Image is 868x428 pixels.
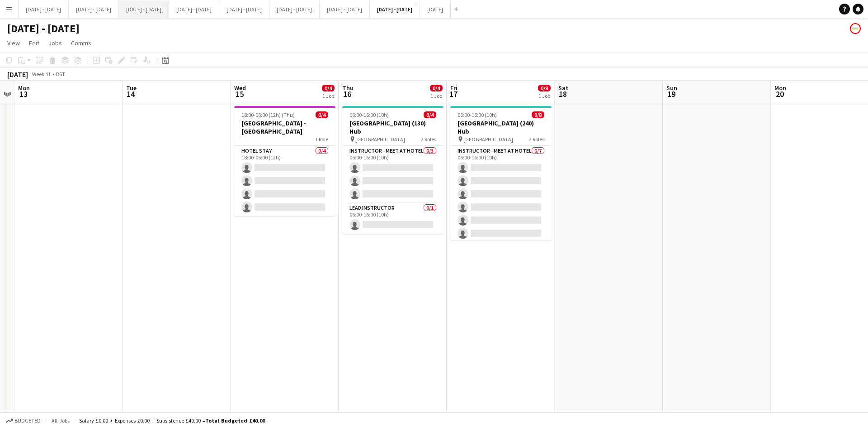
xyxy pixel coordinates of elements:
[342,146,443,203] app-card-role: Instructor - Meet at Hotel0/306:00-16:00 (10h)
[342,119,443,135] h3: [GEOGRAPHIC_DATA] (130) Hub
[450,119,552,135] h3: [GEOGRAPHIC_DATA] (240) Hub
[850,23,861,34] app-user-avatar: Programmes & Operations
[234,106,335,216] app-job-card: 18:00-06:00 (12h) (Thu)0/4[GEOGRAPHIC_DATA] - [GEOGRAPHIC_DATA]1 RoleHotel Stay0/418:00-06:00 (12h)
[458,111,497,118] span: 06:00-16:00 (10h)
[342,84,354,92] span: Thu
[19,0,69,18] button: [DATE] - [DATE]
[558,84,568,92] span: Sat
[370,0,420,18] button: [DATE] - [DATE]
[774,84,786,92] span: Mon
[320,0,370,18] button: [DATE] - [DATE]
[79,417,265,424] div: Salary £0.00 + Expenses £0.00 + Subsistence £40.00 =
[71,39,91,47] span: Comms
[538,85,551,91] span: 0/8
[234,146,335,216] app-card-role: Hotel Stay0/418:00-06:00 (12h)
[205,417,265,424] span: Total Budgeted £40.00
[430,92,442,99] div: 1 Job
[529,136,544,143] span: 2 Roles
[355,136,405,143] span: [GEOGRAPHIC_DATA]
[241,111,295,118] span: 18:00-06:00 (12h) (Thu)
[7,70,28,79] div: [DATE]
[18,84,30,92] span: Mon
[463,136,513,143] span: [GEOGRAPHIC_DATA]
[14,418,41,424] span: Budgeted
[322,85,335,91] span: 0/4
[557,89,568,99] span: 18
[48,39,62,47] span: Jobs
[4,37,24,49] a: View
[7,22,80,35] h1: [DATE] - [DATE]
[50,417,71,424] span: All jobs
[430,85,443,91] span: 0/4
[25,37,43,49] a: Edit
[234,119,335,135] h3: [GEOGRAPHIC_DATA] - [GEOGRAPHIC_DATA]
[67,37,95,49] a: Comms
[666,84,677,92] span: Sun
[119,0,169,18] button: [DATE] - [DATE]
[316,111,328,118] span: 0/4
[17,89,30,99] span: 13
[233,89,246,99] span: 15
[349,111,389,118] span: 06:00-16:00 (10h)
[315,136,328,143] span: 1 Role
[56,71,65,77] div: BST
[125,89,137,99] span: 14
[665,89,677,99] span: 19
[219,0,269,18] button: [DATE] - [DATE]
[7,39,20,47] span: View
[424,111,436,118] span: 0/4
[773,89,786,99] span: 20
[538,92,550,99] div: 1 Job
[269,0,320,18] button: [DATE] - [DATE]
[45,37,66,49] a: Jobs
[450,84,458,92] span: Fri
[342,203,443,234] app-card-role: Lead Instructor0/106:00-16:00 (10h)
[450,146,552,255] app-card-role: Instructor - Meet at Hotel0/706:00-16:00 (10h)
[30,71,52,77] span: Week 41
[342,106,443,234] app-job-card: 06:00-16:00 (10h)0/4[GEOGRAPHIC_DATA] (130) Hub [GEOGRAPHIC_DATA]2 RolesInstructor - Meet at Hote...
[234,84,246,92] span: Wed
[532,111,544,118] span: 0/8
[69,0,119,18] button: [DATE] - [DATE]
[169,0,219,18] button: [DATE] - [DATE]
[450,106,552,240] app-job-card: 06:00-16:00 (10h)0/8[GEOGRAPHIC_DATA] (240) Hub [GEOGRAPHIC_DATA]2 RolesInstructor - Meet at Hote...
[421,136,436,143] span: 2 Roles
[322,92,334,99] div: 1 Job
[126,84,137,92] span: Tue
[420,0,451,18] button: [DATE]
[449,89,458,99] span: 17
[29,39,39,47] span: Edit
[5,416,42,426] button: Budgeted
[341,89,354,99] span: 16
